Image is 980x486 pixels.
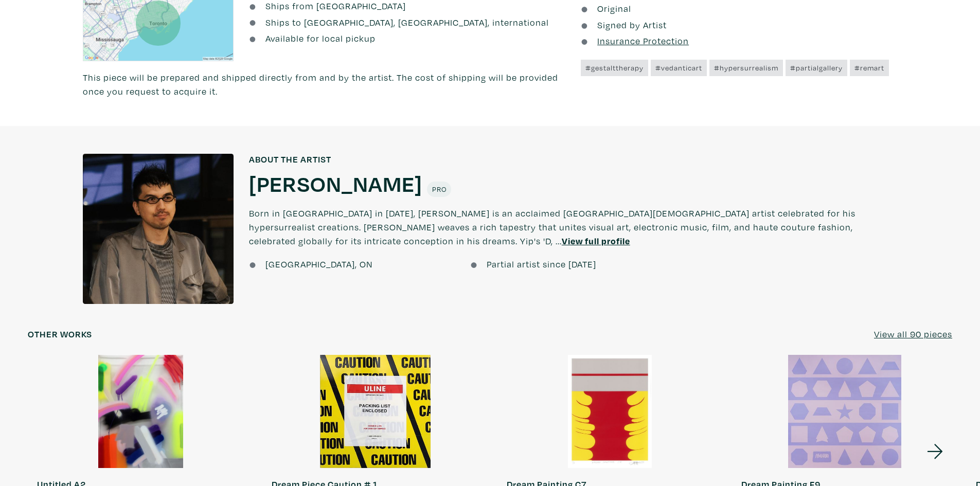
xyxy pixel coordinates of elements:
[786,60,847,76] a: #partialgallery
[581,35,689,47] a: Insurance Protection
[28,329,92,340] h6: Other works
[249,197,897,257] p: Born in [GEOGRAPHIC_DATA] in [DATE], [PERSON_NAME] is an acclaimed [GEOGRAPHIC_DATA][DEMOGRAPHIC_...
[581,18,897,32] li: Signed by Artist
[249,154,897,165] h6: About the artist
[581,2,897,15] li: Original
[874,327,952,341] a: View all 90 pieces
[874,328,952,340] u: View all 90 pieces
[487,258,596,270] span: Partial artist since [DATE]
[597,35,689,47] u: Insurance Protection
[850,60,889,76] a: #remart
[249,31,565,45] li: Available for local pickup
[249,169,422,197] a: [PERSON_NAME]
[651,60,707,76] a: #vedanticart
[249,15,565,29] li: Ships to [GEOGRAPHIC_DATA], [GEOGRAPHIC_DATA], international
[709,60,783,76] a: #hypersurrealism
[562,235,630,247] a: View full profile
[83,70,565,98] p: This piece will be prepared and shipped directly from and by the artist. The cost of shipping wil...
[581,60,648,76] a: #gestalttherapy
[265,258,372,270] span: [GEOGRAPHIC_DATA], ON
[432,184,447,194] span: Pro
